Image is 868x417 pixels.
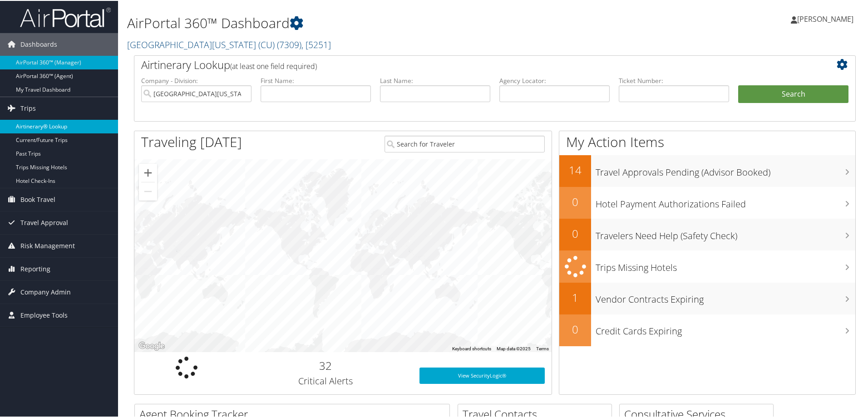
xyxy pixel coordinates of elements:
h3: Critical Alerts [246,374,406,387]
label: Last Name: [380,75,490,84]
button: Search [738,84,848,103]
button: Keyboard shortcuts [452,345,491,351]
span: [PERSON_NAME] [797,13,853,23]
h3: Credit Cards Expiring [596,319,855,337]
h2: 14 [559,162,591,177]
label: First Name: [261,75,371,84]
a: Trips Missing Hotels [559,250,855,282]
span: Travel Approval [20,211,68,233]
h3: Vendor Contracts Expiring [596,288,855,305]
a: 0Credit Cards Expiring [559,314,855,345]
span: ( 7309 ) [277,38,301,50]
span: , [ 5251 ] [301,38,331,50]
h1: AirPortal 360™ Dashboard [127,13,617,32]
img: Google [137,339,167,351]
h2: 0 [559,225,591,240]
h3: Travelers Need Help (Safety Check) [596,224,855,241]
a: 0Hotel Payment Authorizations Failed [559,186,855,218]
a: 1Vendor Contracts Expiring [559,282,855,314]
h3: Hotel Payment Authorizations Failed [596,192,855,210]
span: Dashboards [20,32,57,55]
h3: Travel Approvals Pending (Advisor Booked) [596,161,855,178]
span: Map data ©2025 [497,345,531,350]
h1: Traveling [DATE] [141,132,242,151]
h2: 1 [559,289,591,304]
h2: Airtinerary Lookup [141,56,789,72]
label: Agency Locator: [499,75,610,84]
a: [PERSON_NAME] [791,5,863,32]
a: [GEOGRAPHIC_DATA][US_STATE] (CU) [127,38,331,50]
span: Trips [20,96,36,119]
span: Reporting [20,257,50,280]
a: Terms (opens in new tab) [536,345,549,350]
a: 14Travel Approvals Pending (Advisor Booked) [559,154,855,186]
h2: 0 [559,193,591,209]
label: Company - Division: [141,75,252,84]
span: Book Travel [20,187,55,210]
span: Employee Tools [20,303,68,326]
button: Zoom out [139,182,157,200]
button: Zoom in [139,163,157,181]
input: Search for Traveler [385,135,545,152]
span: (at least one field required) [230,60,317,70]
h2: 0 [559,321,591,336]
a: 0Travelers Need Help (Safety Check) [559,218,855,250]
a: Open this area in Google Maps (opens a new window) [137,339,167,351]
a: View SecurityLogic® [419,367,545,383]
h2: 32 [246,357,406,373]
label: Ticket Number: [619,75,729,84]
h3: Trips Missing Hotels [596,256,855,273]
span: Risk Management [20,234,75,256]
img: airportal-logo.png [20,6,111,27]
span: Company Admin [20,280,71,303]
h1: My Action Items [559,132,855,151]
